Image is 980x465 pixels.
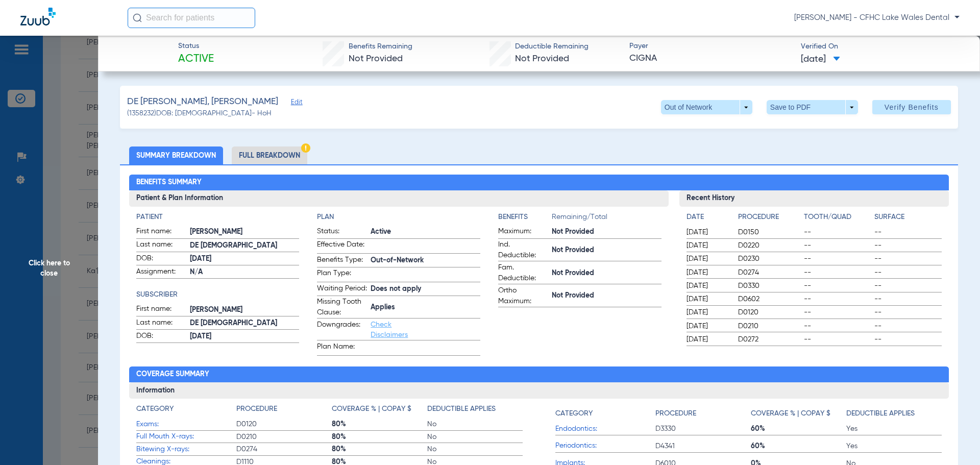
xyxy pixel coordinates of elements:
[751,424,846,434] span: 60%
[129,382,949,399] h3: Information
[317,268,367,282] span: Plan Type:
[317,320,367,340] span: Downgrades:
[127,108,272,119] span: (1358232) DOB: [DEMOGRAPHIC_DATA] - HoH
[874,307,942,317] span: --
[332,444,427,454] span: 80%
[136,212,300,223] h4: Patient
[738,240,800,251] span: D0220
[804,254,871,264] span: --
[687,212,729,223] h4: Date
[874,212,942,223] h4: Surface
[552,227,661,237] span: Not Provided
[687,321,729,331] span: [DATE]
[794,13,960,23] span: [PERSON_NAME] - CFHC Lake Wales Dental
[738,334,800,345] span: D0272
[136,404,236,418] app-breakdown-title: Category
[801,53,840,66] span: [DATE]
[178,52,214,66] span: Active
[371,255,480,266] span: Out-of-Network
[679,190,949,207] h3: Recent History
[629,52,792,65] span: CIGNA
[738,321,800,331] span: D0210
[874,294,942,304] span: --
[498,239,548,261] span: Ind. Deductible:
[687,281,729,291] span: [DATE]
[885,103,939,111] span: Verify Benefits
[874,267,942,278] span: --
[874,281,942,291] span: --
[317,212,480,223] h4: Plan
[190,240,300,251] span: DE [DEMOGRAPHIC_DATA]
[232,146,307,164] li: Full Breakdown
[874,334,942,345] span: --
[687,254,729,264] span: [DATE]
[236,444,332,454] span: D0274
[498,212,552,226] app-breakdown-title: Benefits
[317,226,367,238] span: Status:
[555,404,655,423] app-breakdown-title: Category
[291,99,300,108] span: Edit
[751,441,846,451] span: 60%
[738,307,800,317] span: D0120
[133,13,142,22] img: Search Icon
[371,227,480,237] span: Active
[751,408,830,419] h4: Coverage % | Copay $
[874,227,942,237] span: --
[178,41,214,52] span: Status
[190,254,300,264] span: [DATE]
[236,432,332,442] span: D0210
[738,227,800,237] span: D0150
[555,408,593,419] h4: Category
[136,304,186,316] span: First name:
[874,321,942,331] span: --
[515,54,569,63] span: Not Provided
[655,408,696,419] h4: Procedure
[136,289,300,300] h4: Subscriber
[190,227,300,237] span: [PERSON_NAME]
[804,334,871,345] span: --
[371,284,480,295] span: Does not apply
[655,424,751,434] span: D3330
[136,226,186,238] span: First name:
[767,100,858,114] button: Save to PDF
[190,305,300,315] span: [PERSON_NAME]
[349,41,412,52] span: Benefits Remaining
[515,41,589,52] span: Deductible Remaining
[804,227,871,237] span: --
[129,190,669,207] h3: Patient & Plan Information
[552,245,661,256] span: Not Provided
[738,212,800,226] app-breakdown-title: Procedure
[190,331,300,342] span: [DATE]
[332,404,427,418] app-breakdown-title: Coverage % | Copay $
[738,267,800,278] span: D0274
[874,254,942,264] span: --
[874,240,942,251] span: --
[427,404,523,418] app-breakdown-title: Deductible Applies
[128,8,255,28] input: Search for patients
[317,341,367,355] span: Plan Name:
[136,331,186,343] span: DOB:
[129,146,223,164] li: Summary Breakdown
[687,267,729,278] span: [DATE]
[136,317,186,330] span: Last name:
[317,297,367,318] span: Missing Tooth Clause:
[552,268,661,279] span: Not Provided
[427,432,523,442] span: No
[317,255,367,267] span: Benefits Type:
[687,307,729,317] span: [DATE]
[872,100,951,114] button: Verify Benefits
[687,294,729,304] span: [DATE]
[190,267,300,278] span: N/A
[427,404,496,414] h4: Deductible Applies
[738,254,800,264] span: D0230
[555,440,655,451] span: Periodontics:
[804,240,871,251] span: --
[738,281,800,291] span: D0330
[846,441,942,451] span: Yes
[687,212,729,226] app-breakdown-title: Date
[929,416,980,465] div: Chat Widget
[136,431,236,442] span: Full Mouth X-rays:
[301,143,310,153] img: Hazard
